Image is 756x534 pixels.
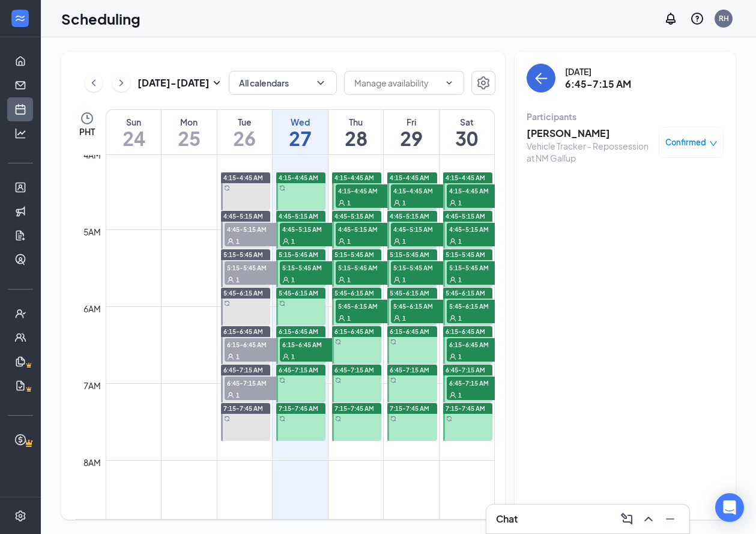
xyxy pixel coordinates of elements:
span: 4:15-4:45 AM [336,184,396,196]
a: August 28, 2025 [328,110,384,154]
span: 1 [236,237,240,246]
svg: User [393,199,401,207]
h1: 29 [384,128,439,148]
svg: ChevronLeft [88,76,100,90]
svg: User [449,353,456,360]
span: 4:45-5:15 AM [280,223,340,235]
svg: Notifications [664,11,678,26]
svg: User [227,353,234,360]
div: 7am [81,379,103,392]
span: 1 [402,237,406,246]
span: 4:15-4:45 AM [391,184,451,196]
svg: Clock [80,111,94,126]
span: 5:15-5:45 AM [446,250,485,259]
h3: [DATE] - [DATE] [138,76,210,90]
span: 1 [236,276,240,284]
svg: Sync [335,377,341,383]
span: 4:45-5:15 AM [223,212,263,220]
span: 1 [402,199,406,207]
span: 4:45-5:15 AM [225,223,285,235]
div: Fri [384,116,439,128]
span: 6:15-6:45 AM [334,327,374,336]
svg: User [227,276,234,284]
button: ComposeMessage [617,509,637,529]
h3: Chat [496,512,518,526]
button: Minimize [661,509,680,529]
svg: ChevronDown [315,77,327,89]
button: ChevronUp [639,509,658,529]
span: 5:45-6:15 AM [446,289,485,297]
svg: User [449,315,456,322]
h3: 6:45-7:15 AM [565,77,631,91]
span: 1 [236,391,240,399]
span: 4:45-5:15 AM [446,212,485,220]
span: 1 [347,276,351,284]
span: 5:45-6:15 AM [390,289,429,297]
span: 5:45-6:15 AM [336,300,396,312]
span: 4:15-4:45 AM [390,174,429,182]
span: 1 [291,353,295,361]
a: August 25, 2025 [162,110,217,154]
span: 5:45-6:15 AM [223,289,263,297]
svg: User [449,199,456,207]
span: 4:15-4:45 AM [334,174,374,182]
span: 1 [291,276,295,284]
span: 7:15-7:45 AM [390,404,429,413]
span: 1 [402,314,406,323]
svg: User [338,199,345,207]
svg: Sync [335,339,341,345]
span: 4:15-4:45 AM [446,174,485,182]
span: 6:15-6:45 AM [280,338,340,350]
span: 6:15-6:45 AM [390,327,429,336]
svg: Sync [335,416,341,422]
span: 5:15-5:45 AM [390,250,429,259]
svg: Sync [446,416,452,422]
div: Wed [273,116,328,128]
a: August 30, 2025 [440,110,494,154]
svg: User [393,238,401,245]
div: Open Intercom Messenger [715,493,744,522]
div: 5am [81,225,103,238]
span: 4:45-5:15 AM [334,212,374,220]
svg: Settings [14,510,26,522]
svg: User [227,392,234,399]
svg: QuestionInfo [690,11,704,26]
span: down [709,139,718,148]
a: August 24, 2025 [106,110,161,154]
span: 1 [458,391,462,399]
svg: Sync [224,300,230,306]
svg: User [449,276,456,284]
button: back-button [527,64,555,93]
svg: Sync [279,300,285,306]
div: 8am [81,456,103,469]
svg: Sync [279,416,285,422]
svg: User [338,238,345,245]
span: 6:15-6:45 AM [223,327,263,336]
svg: WorkstreamLogo [14,12,26,24]
svg: User [282,353,289,360]
span: 5:45-6:15 AM [279,289,318,297]
span: 1 [458,237,462,246]
svg: User [338,315,345,322]
span: 1 [291,237,295,246]
h1: Scheduling [61,8,141,29]
h3: [PERSON_NAME] [527,127,653,140]
span: 5:15-5:45 AM [336,261,396,273]
svg: ComposeMessage [620,512,634,526]
svg: User [282,238,289,245]
span: 1 [402,276,406,284]
a: August 27, 2025 [273,110,328,154]
h1: 28 [328,128,384,148]
svg: Sync [390,416,396,422]
div: Tue [217,116,273,128]
span: 6:15-6:45 AM [279,327,318,336]
span: 1 [347,237,351,246]
span: 5:15-5:45 AM [279,250,318,259]
svg: Settings [476,76,491,90]
span: 6:45-7:15 AM [446,366,485,374]
svg: ChevronUp [641,512,656,526]
button: ChevronLeft [85,74,103,92]
span: 1 [347,314,351,323]
h1: 26 [217,128,273,148]
button: All calendarsChevronDown [229,71,337,95]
